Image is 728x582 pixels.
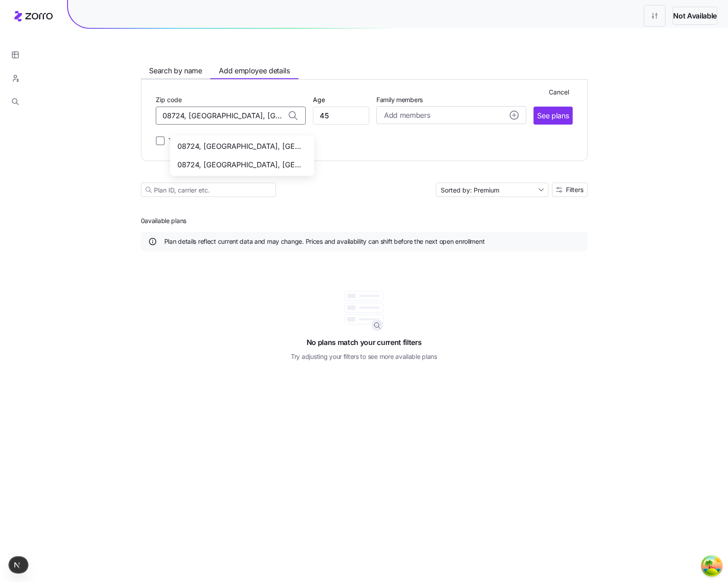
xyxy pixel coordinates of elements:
[307,328,422,348] span: No plans match your current filters
[291,352,437,362] span: Try adjusting your filters to see more available plans
[703,557,721,575] button: Open Tanstack query devtools
[566,187,583,193] span: Filters
[177,159,303,170] span: 08724, [GEOGRAPHIC_DATA], [GEOGRAPHIC_DATA]
[549,88,569,97] span: Cancel
[384,110,430,121] span: Add members
[510,111,519,120] svg: add icon
[552,183,588,197] button: Filters
[436,183,548,197] input: Sort by
[673,10,717,22] span: Not Available
[219,65,290,76] span: Add employee details
[537,110,569,121] span: See plans
[156,95,182,105] label: Zip code
[376,95,526,104] span: Family members
[534,107,572,125] button: See plans
[313,95,325,105] label: Age
[165,135,208,146] label: Tobacco user
[156,107,306,125] input: Zip code
[149,65,202,76] span: Search by name
[177,141,303,152] span: 08724, [GEOGRAPHIC_DATA], [GEOGRAPHIC_DATA]
[545,85,573,99] button: Cancel
[313,107,369,125] input: Age
[164,237,485,246] span: Plan details reflect current data and may change. Prices and availability can shift before the ne...
[141,216,187,225] span: 0 available plans
[141,183,276,197] input: Plan ID, carrier etc.
[376,106,526,124] button: Add membersadd icon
